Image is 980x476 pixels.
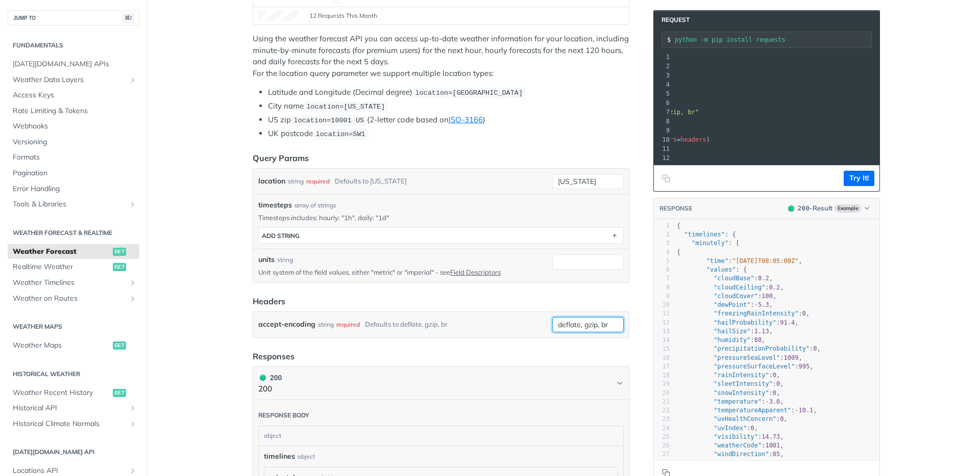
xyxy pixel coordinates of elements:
[677,433,784,440] span: : ,
[754,301,758,308] span: -
[659,203,693,214] button: RESPONSE
[8,401,139,416] a: Historical APIShow subpages for Historical API
[8,416,139,432] a: Historical Climate NormalsShow subpages for Historical Climate Normals
[258,11,299,21] canvas: Line Graph
[8,135,139,150] a: Versioning
[258,174,285,189] label: location
[677,389,780,396] span: : ,
[654,354,670,362] div: 16
[677,451,784,458] span: : ,
[113,263,126,271] span: get
[706,266,736,273] span: "values"
[258,383,282,395] p: 200
[677,319,799,326] span: : ,
[260,375,266,381] span: 200
[654,336,670,345] div: 14
[113,341,126,350] span: get
[654,371,670,380] div: 18
[449,115,483,124] a: ISO-3166
[8,259,139,275] a: Realtime Weatherget
[751,425,754,432] span: 0
[654,52,671,62] div: 1
[654,230,670,239] div: 2
[8,72,139,88] a: Weather Data LayersShow subpages for Weather Data Layers
[762,433,780,440] span: 14.73
[654,239,670,248] div: 3
[8,181,139,197] a: Error Handling
[654,89,671,98] div: 5
[780,319,795,326] span: 91.4
[8,369,139,379] h2: Historical Weather
[335,174,407,189] div: Defaults to [US_STATE]
[654,301,670,309] div: 10
[8,166,139,181] a: Pagination
[802,310,806,317] span: 0
[8,41,139,50] h2: Fundamentals
[677,442,784,449] span: : ,
[258,411,309,419] div: Response body
[773,389,776,396] span: 0
[13,247,110,257] span: Weather Forecast
[13,388,110,398] span: Weather Recent History
[654,144,671,153] div: 11
[677,293,776,300] span: : ,
[798,407,813,414] span: 10.1
[654,248,670,257] div: 4
[258,317,315,332] label: accept-encoding
[13,340,110,351] span: Weather Maps
[659,171,673,186] button: Copy to clipboard
[129,420,137,428] button: Show subpages for Historical Climate Normals
[8,150,139,165] a: Formats
[268,128,629,140] li: UK postcode
[654,98,671,108] div: 6
[798,204,810,212] span: 200
[129,200,137,208] button: Show subpages for Tools & Libraries
[13,278,126,288] span: Weather Timelines
[654,389,670,398] div: 20
[654,450,670,459] div: 27
[654,319,670,327] div: 12
[306,103,385,111] span: location=[US_STATE]
[732,257,798,265] span: "[DATE]T08:05:00Z"
[680,136,706,143] span: headers
[13,294,126,304] span: Weather on Routes
[309,11,377,20] span: 12 Requests This Month
[616,379,624,387] svg: Chevron
[714,398,762,405] span: "temperature"
[654,309,670,318] div: 11
[765,398,769,405] span: -
[677,284,784,291] span: : ,
[8,228,139,237] h2: Weather Forecast & realtime
[795,407,798,414] span: -
[13,106,137,116] span: Rate Limiting & Tokens
[714,275,754,282] span: "cloudBase"
[13,121,137,131] span: Webhooks
[654,257,670,266] div: 5
[654,108,671,117] div: 7
[654,424,670,433] div: 24
[654,362,670,371] div: 17
[129,279,137,287] button: Show subpages for Weather Timelines
[654,153,671,163] div: 12
[844,171,874,186] button: Try It!
[654,433,670,441] div: 25
[259,228,623,243] button: ADD string
[677,345,821,352] span: : ,
[277,255,293,265] div: string
[13,184,137,194] span: Error Handling
[129,76,137,84] button: Show subpages for Weather Data Layers
[714,301,750,308] span: "dewPoint"
[415,89,523,97] span: location=[GEOGRAPHIC_DATA]
[654,415,670,424] div: 23
[113,389,126,397] span: get
[654,459,670,468] div: 28
[714,415,776,422] span: "uvHealthConcern"
[714,284,765,291] span: "cloudCeiling"
[253,350,295,362] div: Responses
[677,266,747,273] span: : {
[677,231,736,238] span: : {
[295,201,336,210] div: array of strings
[654,292,670,301] div: 9
[677,301,773,308] span: : ,
[714,336,750,343] span: "humidity"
